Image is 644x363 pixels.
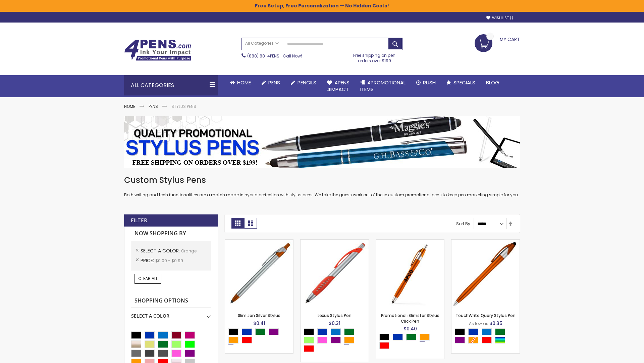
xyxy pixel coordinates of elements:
[355,75,411,97] a: 4PROMOTIONALITEMS
[124,39,191,61] img: 4Pens Custom Pens and Promotional Products
[489,320,502,327] span: $0.35
[346,50,403,64] div: Free shipping on pen orders over $199
[441,75,481,90] a: Specials
[124,75,218,95] div: All Categories
[237,79,251,86] span: Home
[225,240,293,308] img: Slim Jen Silver Stylus-Orange
[495,328,505,335] div: Green
[155,258,183,264] span: $0.00 - $0.99
[406,334,416,340] div: Green
[247,53,302,59] span: - Call Now!
[379,334,389,340] div: Black
[317,337,327,344] div: Pink
[455,313,516,318] a: TouchWrite Query Stylus Pen
[481,75,504,90] a: Blog
[482,328,492,335] div: Blue Light
[495,337,505,344] div: Assorted
[451,239,520,245] a: TouchWrite Query Stylus Pen-Orange
[304,337,314,344] div: Green Light
[451,240,520,308] img: TouchWrite Query Stylus Pen-Orange
[268,79,280,86] span: Pens
[456,221,470,227] label: Sort By
[344,328,354,335] div: Green
[411,75,441,90] a: Rush
[231,218,244,229] strong: Grid
[455,328,465,335] div: Black
[381,313,439,324] a: Promotional iSlimster Stylus Click Pen
[141,257,155,264] span: Price
[135,274,161,283] a: Clear All
[124,116,520,168] img: Stylus Pens
[131,217,147,224] strong: Filter
[228,337,238,344] div: Orange
[228,328,293,345] div: Select A Color
[304,328,369,354] div: Select A Color
[228,328,238,335] div: Black
[317,328,327,335] div: Blue
[242,337,252,344] div: Red
[124,175,520,198] div: Both writing and tech functionalities are a match made in hybrid perfection with stylus pens. We ...
[360,79,406,93] span: 4PROMOTIONAL ITEMS
[171,104,196,109] strong: Stylus Pens
[376,240,444,308] img: Promotional iSlimster Stylus Click Pen-Orange
[242,38,282,49] a: All Categories
[131,294,211,308] strong: Shopping Options
[420,334,430,340] div: Orange
[124,175,520,186] h1: Custom Stylus Pens
[455,337,465,344] div: Purple
[304,328,314,335] div: Black
[141,247,181,254] span: Select A Color
[404,325,417,332] span: $0.40
[482,337,492,344] div: Red
[225,239,293,245] a: Slim Jen Silver Stylus-Orange
[331,328,341,335] div: Blue Light
[245,41,279,46] span: All Categories
[253,320,265,327] span: $0.41
[322,75,355,97] a: 4Pens4impact
[344,337,354,344] div: Orange
[255,328,265,335] div: Green
[486,79,499,86] span: Blog
[131,308,211,319] div: Select A Color
[298,79,316,86] span: Pencils
[225,75,256,90] a: Home
[486,15,513,21] a: Wishlist
[376,239,444,245] a: Promotional iSlimster Stylus Click Pen-Orange
[469,321,488,326] span: As low as
[331,337,341,344] div: Purple
[256,75,285,90] a: Pens
[304,345,314,352] div: Red
[285,75,322,90] a: Pencils
[455,328,520,345] div: Select A Color
[301,239,369,245] a: Lexus Stylus Pen-Orange
[379,334,444,351] div: Select A Color
[149,104,158,109] a: Pens
[423,79,436,86] span: Rush
[393,334,403,340] div: Blue
[318,313,352,318] a: Lexus Stylus Pen
[247,53,279,59] a: (888) 88-4PENS
[131,227,211,241] strong: Now Shopping by
[138,276,158,281] span: Clear All
[329,320,340,327] span: $0.31
[242,328,252,335] div: Blue
[453,79,475,86] span: Specials
[327,79,350,93] span: 4Pens 4impact
[269,328,279,335] div: Purple
[379,342,389,349] div: Red
[238,313,280,318] a: Slim Jen Silver Stylus
[124,104,135,109] a: Home
[181,248,197,254] span: Orange
[301,240,369,308] img: Lexus Stylus Pen-Orange
[468,328,478,335] div: Blue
